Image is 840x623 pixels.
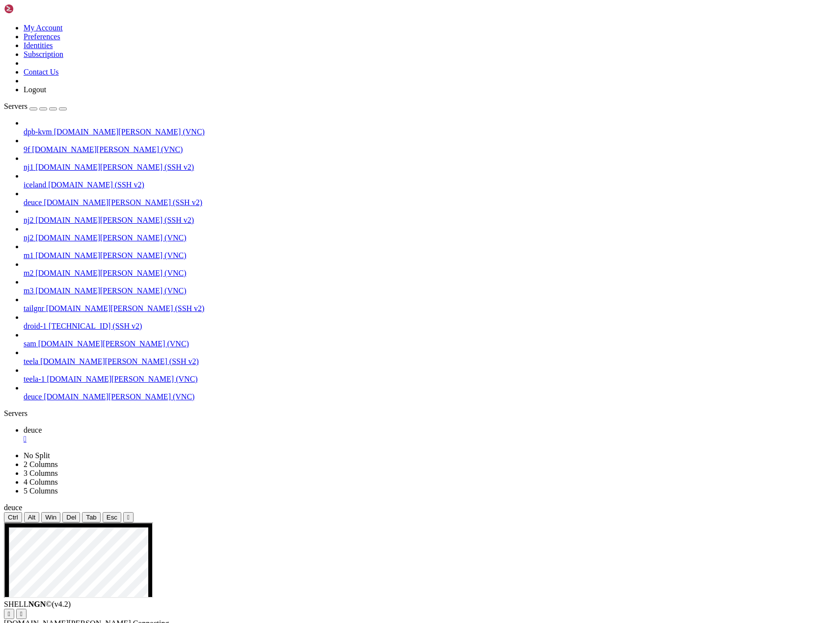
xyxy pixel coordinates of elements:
span: sam [24,339,36,348]
a: nj2 [DOMAIN_NAME][PERSON_NAME] (SSH v2) [24,216,836,225]
a: Logout [24,85,46,94]
a: m3 [DOMAIN_NAME][PERSON_NAME] (VNC) [24,286,836,295]
span: nj1 [24,163,33,171]
a: deuce [24,426,836,443]
a: 3 Columns [24,469,58,477]
a: nj2 [DOMAIN_NAME][PERSON_NAME] (VNC) [24,234,836,242]
span: droid-1 [24,322,47,330]
a: dpb-kvm [DOMAIN_NAME][PERSON_NAME] (VNC) [24,128,836,136]
a: teela [DOMAIN_NAME][PERSON_NAME] (SSH v2) [24,357,836,366]
span: Servers [4,102,27,110]
button: Tab [82,512,101,522]
a: 4 Columns [24,478,58,486]
span: tailgnr [24,304,44,312]
a: sam [DOMAIN_NAME][PERSON_NAME] (VNC) [24,339,836,348]
a: deuce [DOMAIN_NAME][PERSON_NAME] (VNC) [24,392,836,401]
span: [DOMAIN_NAME][PERSON_NAME] (VNC) [35,234,186,242]
li: tailgnr [DOMAIN_NAME][PERSON_NAME] (SSH v2) [24,295,836,313]
a: My Account [24,24,63,32]
span: deuce [24,198,42,207]
a: teela-1 [DOMAIN_NAME][PERSON_NAME] (VNC) [24,375,836,384]
a: Identities [24,41,53,50]
span: Tab [86,514,97,521]
li: deuce [DOMAIN_NAME][PERSON_NAME] (VNC) [24,384,836,401]
span: nj2 [24,234,33,242]
span: [DOMAIN_NAME][PERSON_NAME] (SSH v2) [44,198,202,207]
a: 5 Columns [24,487,58,495]
span: SHELL © [4,600,71,608]
div:  [127,514,130,521]
span: [DOMAIN_NAME][PERSON_NAME] (VNC) [38,339,189,348]
span: deuce [24,426,42,434]
button: Alt [24,512,40,522]
button: Ctrl [4,512,22,522]
span: Ctrl [8,514,18,521]
span: m1 [24,251,33,260]
li: 9f [DOMAIN_NAME][PERSON_NAME] (VNC) [24,136,836,154]
span: teela-1 [24,375,45,383]
a: Subscription [24,50,63,58]
span: [DOMAIN_NAME][PERSON_NAME] (SSH v2) [35,163,194,171]
span: [DOMAIN_NAME][PERSON_NAME] (SSH v2) [46,304,205,312]
span: iceland [24,181,46,189]
a: iceland [DOMAIN_NAME] (SSH v2) [24,181,836,189]
a: m2 [DOMAIN_NAME][PERSON_NAME] (VNC) [24,269,836,278]
div:  [20,610,23,618]
button: Del [62,512,80,522]
li: m3 [DOMAIN_NAME][PERSON_NAME] (VNC) [24,278,836,295]
li: m2 [DOMAIN_NAME][PERSON_NAME] (VNC) [24,260,836,278]
span: [DOMAIN_NAME][PERSON_NAME] (SSH v2) [40,357,199,365]
button: Win [41,512,60,522]
li: teela [DOMAIN_NAME][PERSON_NAME] (SSH v2) [24,348,836,366]
a: droid-1 [TECHNICAL_ID] (SSH v2) [24,322,836,331]
span: [DOMAIN_NAME][PERSON_NAME] (VNC) [54,128,205,136]
span: 4.2.0 [52,600,71,608]
span: [DOMAIN_NAME][PERSON_NAME] (VNC) [35,286,186,295]
li: droid-1 [TECHNICAL_ID] (SSH v2) [24,313,836,331]
span: 9f [24,145,30,154]
a: m1 [DOMAIN_NAME][PERSON_NAME] (VNC) [24,251,836,260]
span: m3 [24,286,33,295]
span: Esc [107,514,117,521]
a: Preferences [24,32,60,41]
span: [DOMAIN_NAME][PERSON_NAME] (VNC) [35,251,186,260]
span: [DOMAIN_NAME][PERSON_NAME] (VNC) [35,269,186,277]
li: nj1 [DOMAIN_NAME][PERSON_NAME] (SSH v2) [24,154,836,172]
span: [DOMAIN_NAME][PERSON_NAME] (SSH v2) [35,216,194,224]
li: sam [DOMAIN_NAME][PERSON_NAME] (VNC) [24,331,836,348]
span: [DOMAIN_NAME][PERSON_NAME] (VNC) [47,375,198,383]
a: tailgnr [DOMAIN_NAME][PERSON_NAME] (SSH v2) [24,304,836,313]
div:  [8,610,10,618]
span: dpb-kvm [24,128,52,136]
a:  [24,435,836,443]
img: Shellngn [4,4,60,14]
b: NGN [28,600,46,608]
li: nj2 [DOMAIN_NAME][PERSON_NAME] (VNC) [24,225,836,242]
li: teela-1 [DOMAIN_NAME][PERSON_NAME] (VNC) [24,366,836,384]
a: 9f [DOMAIN_NAME][PERSON_NAME] (VNC) [24,145,836,154]
a: Servers [4,102,67,110]
button:  [123,512,134,522]
div: Servers [4,409,836,418]
span: [DOMAIN_NAME][PERSON_NAME] (VNC) [44,392,194,401]
span: deuce [4,503,22,512]
span: m2 [24,269,33,277]
span: Win [45,514,56,521]
span: deuce [24,392,42,401]
li: iceland [DOMAIN_NAME] (SSH v2) [24,172,836,189]
a: Contact Us [24,68,59,76]
li: dpb-kvm [DOMAIN_NAME][PERSON_NAME] (VNC) [24,119,836,136]
button: Esc [103,512,121,522]
li: deuce [DOMAIN_NAME][PERSON_NAME] (SSH v2) [24,189,836,207]
span: [DOMAIN_NAME][PERSON_NAME] (VNC) [32,145,183,154]
button:  [4,609,14,619]
span: nj2 [24,216,33,224]
li: m1 [DOMAIN_NAME][PERSON_NAME] (VNC) [24,242,836,260]
a: deuce [DOMAIN_NAME][PERSON_NAME] (SSH v2) [24,198,836,207]
button:  [16,609,27,619]
a: No Split [24,451,50,460]
span: Alt [28,514,36,521]
li: nj2 [DOMAIN_NAME][PERSON_NAME] (SSH v2) [24,207,836,225]
span: teela [24,357,38,365]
